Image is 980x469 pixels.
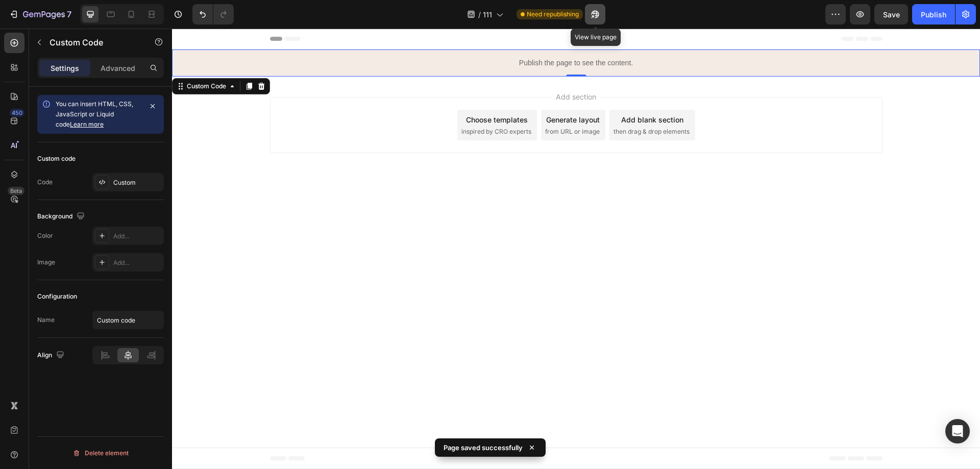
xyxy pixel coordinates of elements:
[373,98,428,108] span: from URL or image
[37,178,53,187] div: Code
[444,442,523,453] p: Page saved successfully
[10,109,24,117] div: 450
[101,63,135,73] p: Advanced
[50,36,136,48] p: Custom Code
[70,120,104,128] a: Learn more
[874,4,908,24] button: Save
[37,154,76,163] div: Custom code
[478,9,481,20] span: /
[192,4,234,24] div: Undo/Redo
[172,29,980,469] iframe: Design area
[8,187,24,195] div: Beta
[442,98,518,108] span: then drag & drop elements
[449,86,511,96] div: Add blank section
[37,315,55,325] div: Name
[51,63,79,73] p: Settings
[921,9,946,20] div: Publish
[56,100,133,128] span: You can insert HTML, CSS, JavaScript or Liquid code
[945,419,970,443] div: Open Intercom Messenger
[113,232,161,241] div: Add...
[37,445,164,461] button: Delete element
[37,210,87,224] div: Background
[289,98,359,108] span: inspired by CRO experts
[4,4,76,24] button: 7
[37,349,66,362] div: Align
[483,9,492,20] span: 111
[380,63,428,73] span: Add section
[294,86,356,96] div: Choose templates
[113,178,161,187] div: Custom
[883,10,900,19] span: Save
[37,258,55,267] div: Image
[37,231,53,240] div: Color
[113,258,161,267] div: Add...
[37,292,77,301] div: Configuration
[67,8,71,20] p: 7
[72,447,129,459] div: Delete element
[374,86,428,96] div: Generate layout
[912,4,955,24] button: Publish
[527,10,579,19] span: Need republishing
